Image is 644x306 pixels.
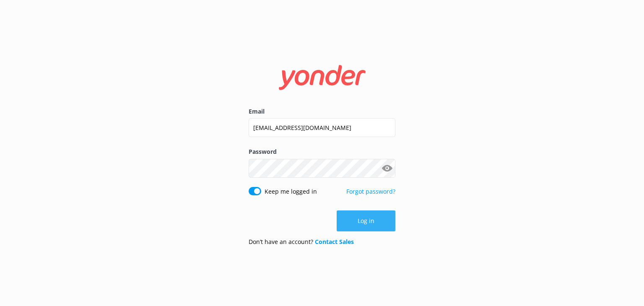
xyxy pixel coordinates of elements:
button: Log in [337,210,395,231]
input: user@emailaddress.com [249,118,395,137]
label: Keep me logged in [265,187,317,196]
a: Contact Sales [315,238,354,246]
a: Forgot password? [346,187,395,195]
label: Password [249,147,395,156]
label: Email [249,107,395,116]
button: Show password [379,160,395,176]
p: Don’t have an account? [249,237,354,246]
